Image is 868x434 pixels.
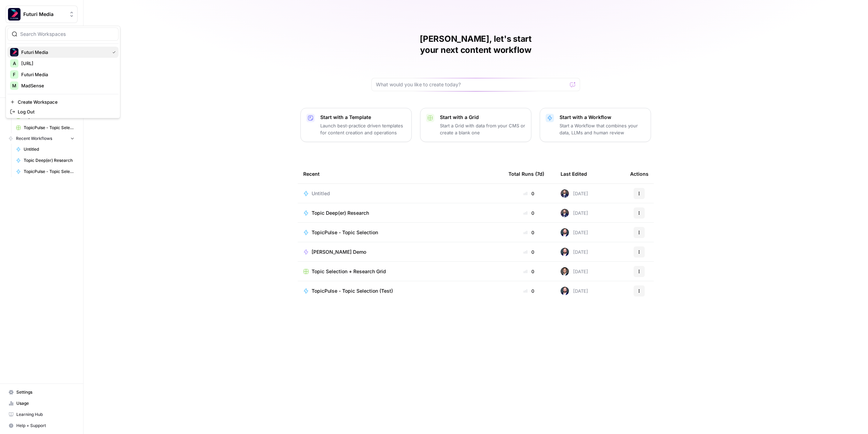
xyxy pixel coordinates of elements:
[630,164,649,183] div: Actions
[6,387,78,398] a: Settings
[303,287,497,294] a: TopicPulse - Topic Selection (Test)
[13,166,78,177] a: TopicPulse - Topic Selection
[13,60,16,67] span: A
[303,190,497,197] a: Untitled
[6,133,78,144] button: Recent Workflows
[312,268,386,275] span: Topic Selection + Research Grid
[320,114,406,121] p: Start with a Template
[312,210,369,216] span: Topic Deep(er) Research
[13,155,78,166] a: Topic Deep(er) Research
[7,97,119,107] a: Create Workspace
[561,189,569,198] img: a1qd4wmbd545fijmwgg9c5h3dqgs
[508,164,544,183] div: Total Runs (7d)
[508,248,549,255] div: 0
[561,267,569,276] img: n8d98mbxvatjd9lqgbj2kl719jgi
[312,287,393,294] span: TopicPulse - Topic Selection (Test)
[24,146,74,152] span: Untitled
[16,423,74,429] span: Help + Support
[16,135,52,142] span: Recent Workflows
[440,122,525,136] p: Start a Grid with data from your CMS or create a blank one
[312,248,366,255] span: [PERSON_NAME] Demo
[561,287,588,295] div: [DATE]
[13,122,78,133] a: TopicPulse - Topic Selection Grid
[20,31,114,38] input: Search Workspaces
[561,267,588,276] div: [DATE]
[561,248,588,256] div: [DATE]
[376,81,567,88] input: What would you like to create today?
[440,114,525,121] p: Start with a Grid
[508,190,549,197] div: 0
[13,144,78,155] a: Untitled
[420,108,531,142] button: Start with a GridStart a Grid with data from your CMS or create a blank one
[560,114,645,121] p: Start with a Workflow
[24,168,74,175] span: TopicPulse - Topic Selection
[24,157,74,164] span: Topic Deep(er) Research
[561,228,569,237] img: hkrs5at3lwacmvgzdjs0hcqw3ft7
[6,6,78,23] button: Workspace: Futuri Media
[561,228,588,237] div: [DATE]
[18,108,113,115] span: Log Out
[18,98,113,105] span: Create Workspace
[303,210,497,216] a: Topic Deep(er) Research
[16,400,74,407] span: Usage
[16,411,74,418] span: Learning Hub
[561,248,569,256] img: hkrs5at3lwacmvgzdjs0hcqw3ft7
[303,164,497,183] div: Recent
[303,248,497,255] a: [PERSON_NAME] Demo
[7,107,119,117] a: Log Out
[6,26,120,118] div: Workspace: Futuri Media
[12,82,16,89] span: M
[21,82,113,89] span: MadSense
[23,11,65,18] span: Futuri Media
[300,108,412,142] button: Start with a TemplateLaunch best-practice driven templates for content creation and operations
[508,229,549,236] div: 0
[508,210,549,216] div: 0
[6,420,78,431] button: Help + Support
[21,60,113,67] span: [URL]
[13,71,16,78] span: F
[6,409,78,420] a: Learning Hub
[16,389,74,395] span: Settings
[320,122,406,136] p: Launch best-practice driven templates for content creation and operations
[540,108,651,142] button: Start with a WorkflowStart a Workflow that combines your data, LLMs and human review
[312,229,378,236] span: TopicPulse - Topic Selection
[371,33,580,56] h1: [PERSON_NAME], let's start your next content workflow
[10,48,18,56] img: Futuri Media Logo
[6,398,78,409] a: Usage
[21,49,107,56] span: Futuri Media
[508,268,549,275] div: 0
[561,209,569,217] img: a1qd4wmbd545fijmwgg9c5h3dqgs
[303,268,497,275] a: Topic Selection + Research Grid
[560,122,645,136] p: Start a Workflow that combines your data, LLMs and human review
[561,164,587,183] div: Last Edited
[303,229,497,236] a: TopicPulse - Topic Selection
[561,189,588,198] div: [DATE]
[24,125,74,131] span: TopicPulse - Topic Selection Grid
[561,209,588,217] div: [DATE]
[8,8,21,21] img: Futuri Media Logo
[561,287,569,295] img: hkrs5at3lwacmvgzdjs0hcqw3ft7
[21,71,113,78] span: Futuri Media
[508,287,549,294] div: 0
[312,190,330,197] span: Untitled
